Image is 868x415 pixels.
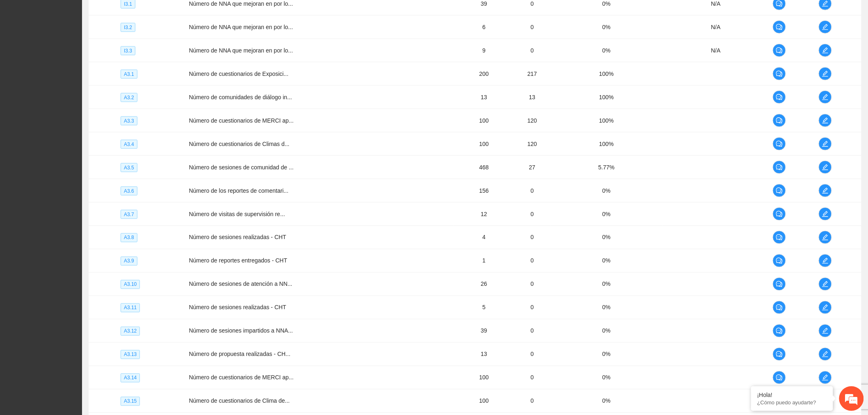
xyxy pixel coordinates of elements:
[121,70,137,79] span: A3.1
[819,304,831,311] span: edit
[819,44,832,57] button: edit
[550,319,662,343] td: 0%
[550,296,662,319] td: 0%
[43,42,138,52] div: Chatee con nosotros ahora
[121,350,140,359] span: A3.13
[773,371,786,384] button: comment
[819,94,831,100] span: edit
[189,187,289,194] span: Número de los reportes de comentari...
[514,390,550,413] td: 0
[514,226,550,249] td: 0
[454,249,514,273] td: 1
[819,114,832,127] button: edit
[454,390,514,413] td: 100
[819,281,831,287] span: edit
[186,296,455,319] td: Número de sesiones realizadas - CHT
[4,224,156,253] textarea: Escriba su mensaje y pulse “Intro”
[454,156,514,179] td: 468
[121,187,137,196] span: A3.6
[550,132,662,156] td: 100%
[773,44,786,57] button: comment
[819,141,831,147] span: edit
[189,374,294,381] span: Número de cuestionarios de MERCI ap...
[514,249,550,273] td: 0
[773,21,786,34] button: comment
[773,278,786,291] button: comment
[819,328,831,334] span: edit
[819,21,832,34] button: edit
[189,117,294,124] span: Número de cuestionarios de MERCI ap...
[121,374,140,383] span: A3.14
[550,226,662,249] td: 0%
[550,109,662,132] td: 100%
[550,273,662,296] td: 0%
[121,397,140,406] span: A3.15
[135,4,154,24] div: Minimizar ventana de chat en vivo
[121,210,137,219] span: A3.7
[514,319,550,343] td: 0
[819,324,832,337] button: edit
[454,319,514,343] td: 39
[189,0,293,7] span: Número de NNA que mejoran en por lo...
[121,233,137,242] span: A3.8
[819,137,832,150] button: edit
[819,254,832,267] button: edit
[819,91,832,104] button: edit
[454,109,514,132] td: 100
[819,164,831,171] span: edit
[121,93,137,102] span: A3.2
[189,328,293,334] span: Número de sesiones impartidos a NNA...
[514,39,550,62] td: 0
[773,114,786,127] button: comment
[819,67,832,80] button: edit
[773,324,786,337] button: comment
[773,91,786,104] button: comment
[454,16,514,39] td: 6
[819,161,832,174] button: edit
[773,231,786,244] button: comment
[454,226,514,249] td: 4
[550,39,662,62] td: 0%
[773,348,786,361] button: comment
[550,249,662,273] td: 0%
[550,343,662,366] td: 0%
[550,62,662,86] td: 100%
[819,211,831,217] span: edit
[189,24,293,30] span: Número de NNA que mejoran en por lo...
[514,366,550,390] td: 0
[819,187,831,194] span: edit
[514,16,550,39] td: 0
[819,374,831,381] span: edit
[121,46,135,55] span: I3.3
[819,234,831,241] span: edit
[189,281,292,287] span: Número de sesiones de atención a NN...
[819,117,831,124] span: edit
[819,71,831,77] span: edit
[773,67,786,80] button: comment
[550,203,662,226] td: 0%
[514,343,550,366] td: 0
[757,399,827,406] p: ¿Cómo puedo ayudarte?
[514,132,550,156] td: 120
[773,137,786,150] button: comment
[550,179,662,203] td: 0%
[819,351,831,358] span: edit
[819,348,832,361] button: edit
[189,164,294,171] span: Número de sesiones de comunidad de ...
[186,249,455,273] td: Número de reportes entregados - CHT
[454,343,514,366] td: 13
[662,16,770,39] td: N/A
[819,24,831,30] span: edit
[819,278,832,291] button: edit
[819,0,831,7] span: edit
[819,301,832,314] button: edit
[121,327,140,336] span: A3.12
[454,296,514,319] td: 5
[121,140,137,149] span: A3.4
[48,109,113,192] span: Estamos en línea.
[121,163,137,172] span: A3.5
[189,94,292,100] span: Número de comunidades de diálogo in...
[550,156,662,179] td: 5.77%
[454,179,514,203] td: 156
[189,141,290,147] span: Número de cuestionarios de Climas d...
